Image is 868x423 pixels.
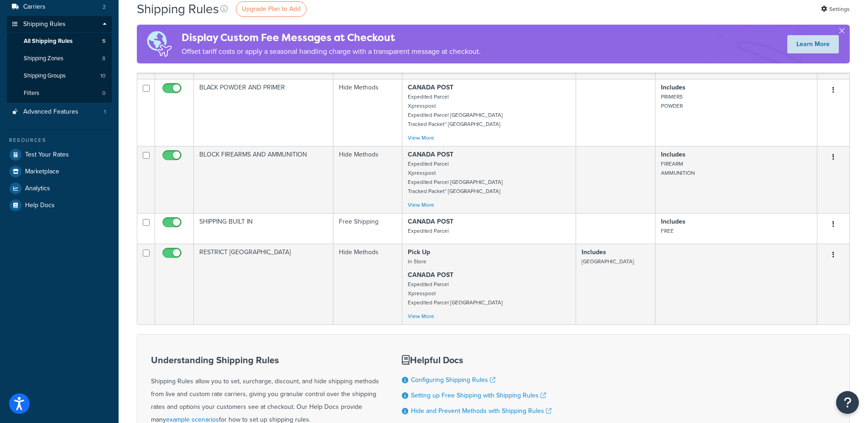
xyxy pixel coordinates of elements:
strong: Includes [661,83,686,92]
td: Free Shipping [333,213,402,244]
span: 2 [103,3,106,11]
h3: Helpful Docs [402,355,551,365]
strong: CANADA POST [408,83,453,92]
strong: Includes [661,150,686,159]
span: Carriers [23,3,46,11]
a: Hide and Prevent Methods with Shipping Rules [411,406,551,416]
li: Advanced Features [7,104,112,120]
p: Offset tariff costs or apply a seasonal handling charge with a transparent message at checkout. [182,45,481,58]
small: PRIMERS POWDER [661,93,683,110]
span: Analytics [25,185,50,193]
span: Test Your Rates [25,151,69,159]
td: Hide Methods [333,79,402,146]
li: Shipping Rules [7,16,112,103]
a: Advanced Features 1 [7,104,112,120]
a: All Shipping Rules 5 [7,33,112,50]
small: FREE [661,227,674,235]
span: Upgrade Plan to Add [242,4,301,14]
span: 10 [100,72,105,80]
li: All Shipping Rules [7,33,112,50]
a: Help Docs [7,197,112,214]
span: Shipping Zones [24,55,63,63]
strong: Includes [582,247,606,257]
span: Marketplace [25,168,59,176]
span: Help Docs [25,202,55,209]
a: Test Your Rates [7,146,112,163]
td: RESTRICT [GEOGRAPHIC_DATA] [194,244,333,324]
li: Filters [7,85,112,102]
a: View More [408,312,434,320]
a: Marketplace [7,163,112,180]
a: Filters 0 [7,85,112,102]
a: View More [408,134,434,142]
strong: Includes [661,217,686,226]
span: 0 [102,89,105,97]
small: FIREARM AMMUNITION [661,160,695,177]
span: Filters [24,89,39,97]
h4: Display Custom Fee Messages at Checkout [182,30,481,45]
div: Resources [7,136,112,144]
a: Learn More [787,35,839,53]
img: duties-banner-06bc72dcb5fe05cb3f9472aba00be2ae8eb53ab6f0d8bb03d382ba314ac3c341.png [137,25,182,63]
span: Shipping Groups [24,72,66,80]
small: Expedited Parcel Xpresspost Expedited Parcel [GEOGRAPHIC_DATA] Tracked Packet™ [GEOGRAPHIC_DATA] [408,160,503,195]
td: Hide Methods [333,244,402,324]
small: [GEOGRAPHIC_DATA] [582,257,634,266]
a: Settings [821,3,850,16]
span: 8 [102,55,105,63]
button: Open Resource Center [836,391,859,414]
small: In Store [408,257,426,266]
span: 1 [104,108,106,116]
span: 5 [102,37,105,45]
small: Expedited Parcel Xpresspost Expedited Parcel [GEOGRAPHIC_DATA] Tracked Packet™ [GEOGRAPHIC_DATA] [408,93,503,128]
li: Shipping Zones [7,50,112,67]
span: Advanced Features [23,108,78,116]
a: Analytics [7,180,112,197]
small: Expedited Parcel [408,227,449,235]
a: Configuring Shipping Rules [411,375,495,385]
strong: CANADA POST [408,270,453,280]
a: Upgrade Plan to Add [236,1,307,17]
strong: CANADA POST [408,150,453,159]
td: SHIPPING BUILT IN [194,213,333,244]
strong: CANADA POST [408,217,453,226]
a: Shipping Groups 10 [7,68,112,84]
small: Expedited Parcel Xpresspost Expedited Parcel [GEOGRAPHIC_DATA] [408,280,503,307]
h3: Understanding Shipping Rules [151,355,379,365]
span: All Shipping Rules [24,37,73,45]
td: BLOCK FIREARMS AND AMMUNITION [194,146,333,213]
td: Hide Methods [333,146,402,213]
td: BLACK POWDER AND PRIMER [194,79,333,146]
a: View More [408,201,434,209]
a: Shipping Rules [7,16,112,33]
strong: Pick Up [408,247,430,257]
li: Shipping Groups [7,68,112,84]
a: Shipping Zones 8 [7,50,112,67]
a: Setting up Free Shipping with Shipping Rules [411,391,546,400]
span: Shipping Rules [23,21,66,28]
